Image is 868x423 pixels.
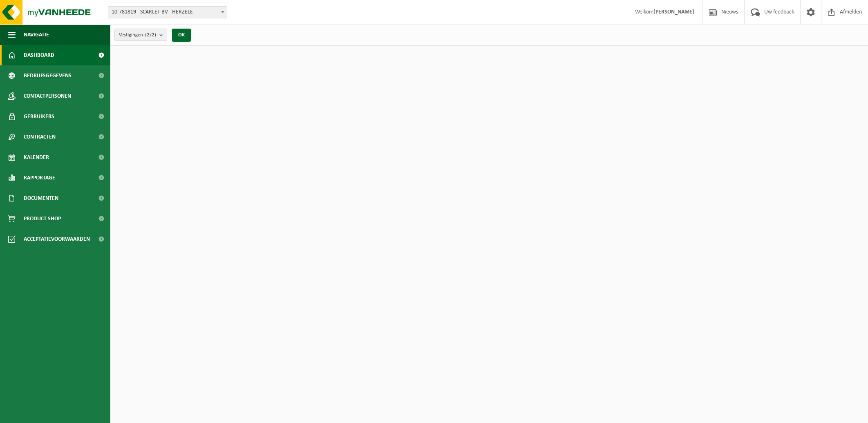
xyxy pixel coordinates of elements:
[114,29,167,41] button: Vestigingen(2/2)
[24,106,54,127] span: Gebruikers
[653,9,694,15] strong: [PERSON_NAME]
[119,29,156,41] span: Vestigingen
[24,147,49,168] span: Kalender
[24,229,90,249] span: Acceptatievoorwaarden
[24,188,58,208] span: Documenten
[24,25,49,45] span: Navigatie
[24,86,71,106] span: Contactpersonen
[145,32,156,38] count: (2/2)
[24,168,55,188] span: Rapportage
[108,7,227,18] span: 10-781819 - SCARLET BV - HERZELE
[172,29,191,42] button: OK
[24,45,54,65] span: Dashboard
[108,6,227,18] span: 10-781819 - SCARLET BV - HERZELE
[24,65,72,86] span: Bedrijfsgegevens
[24,127,56,147] span: Contracten
[24,208,61,229] span: Product Shop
